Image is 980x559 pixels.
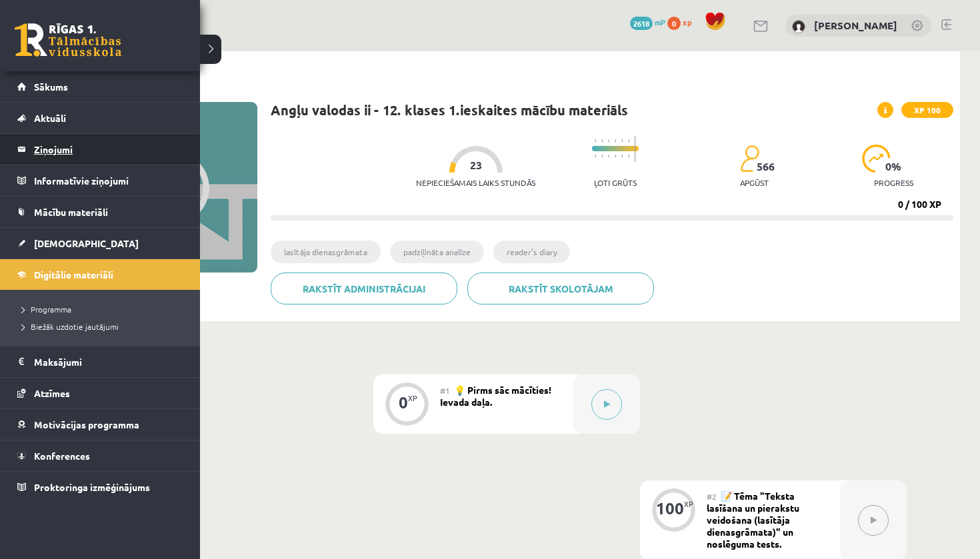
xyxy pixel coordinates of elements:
img: icon-short-line-57e1e144782c952c97e751825c79c345078a6d821885a25fce030b3d8c18986b.svg [595,139,596,143]
a: Rakstīt skolotājam [467,273,654,304]
span: 566 [757,161,775,173]
img: icon-short-line-57e1e144782c952c97e751825c79c345078a6d821885a25fce030b3d8c18986b.svg [621,155,623,158]
a: 0 xp [667,17,698,27]
legend: Ziņojumi [34,134,183,165]
a: Rīgas 1. Tālmācības vidusskola [15,23,121,57]
li: reader’s diary [493,241,570,263]
a: Motivācijas programma [17,409,183,440]
span: Digitālie materiāli [34,269,113,280]
span: 📝 Tēma "Teksta lasīšana un pierakstu veidošana (lasītāja dienasgrāmata)" un noslēguma tests. [707,490,799,550]
p: Nepieciešamais laiks stundās [416,178,535,187]
a: 2618 mP [630,17,665,27]
span: mP [655,17,665,27]
a: Programma [17,303,187,315]
span: Mācību materiāli [34,206,108,218]
span: 0 [667,17,681,30]
img: icon-short-line-57e1e144782c952c97e751825c79c345078a6d821885a25fce030b3d8c18986b.svg [628,155,629,158]
a: Aktuāli [17,103,183,133]
li: lasītāja dienasgrāmata [271,241,381,263]
img: icon-short-line-57e1e144782c952c97e751825c79c345078a6d821885a25fce030b3d8c18986b.svg [628,139,629,143]
div: 0 [399,396,408,408]
a: Ziņojumi [17,134,183,165]
img: icon-short-line-57e1e144782c952c97e751825c79c345078a6d821885a25fce030b3d8c18986b.svg [601,155,603,158]
span: 23 [470,159,482,171]
img: icon-short-line-57e1e144782c952c97e751825c79c345078a6d821885a25fce030b3d8c18986b.svg [595,155,596,158]
span: 2618 [630,17,653,30]
a: Digitālie materiāli [17,259,183,290]
a: Konferences [17,440,183,471]
span: #2 [707,491,717,502]
a: Sākums [17,71,183,102]
p: progress [874,178,913,187]
span: Konferences [34,450,90,462]
a: Rakstīt administrācijai [271,273,457,304]
span: 0 % [885,161,902,173]
p: apgūst [740,178,769,187]
a: Mācību materiāli [17,197,183,227]
a: Proktoringa izmēģinājums [17,472,183,502]
img: icon-long-line-d9ea69661e0d244f92f715978eff75569469978d946b2353a9bb055b3ed8787d.svg [635,136,636,162]
legend: Maksājumi [34,346,183,377]
span: Proktoringa izmēģinājums [34,481,150,493]
div: XP [408,394,417,402]
img: icon-short-line-57e1e144782c952c97e751825c79c345078a6d821885a25fce030b3d8c18986b.svg [608,139,609,143]
img: icon-short-line-57e1e144782c952c97e751825c79c345078a6d821885a25fce030b3d8c18986b.svg [621,139,623,143]
img: icon-short-line-57e1e144782c952c97e751825c79c345078a6d821885a25fce030b3d8c18986b.svg [601,139,603,143]
img: Amanda Ozola [792,20,805,33]
a: [PERSON_NAME] [814,19,897,32]
span: Biežāk uzdotie jautājumi [17,321,119,332]
a: Biežāk uzdotie jautājumi [17,320,187,332]
div: XP [684,500,693,508]
span: xp [683,17,691,27]
img: icon-short-line-57e1e144782c952c97e751825c79c345078a6d821885a25fce030b3d8c18986b.svg [615,155,616,158]
a: Maksājumi [17,346,183,377]
a: Atzīmes [17,378,183,408]
a: [DEMOGRAPHIC_DATA] [17,228,183,259]
span: XP 100 [901,102,953,118]
span: Motivācijas programma [34,418,139,430]
img: icon-short-line-57e1e144782c952c97e751825c79c345078a6d821885a25fce030b3d8c18986b.svg [608,155,609,158]
span: Sākums [34,81,68,93]
div: 100 [656,502,684,514]
span: 💡 Pirms sāc mācīties! Ievada daļa. [440,384,551,408]
span: Programma [17,304,71,314]
img: icon-progress-161ccf0a02000e728c5f80fcf4c31c7af3da0e1684b2b1d7c360e028c24a22f1.svg [862,145,891,173]
legend: Informatīvie ziņojumi [34,165,183,196]
p: Ļoti grūts [594,178,637,187]
li: padziļināta analīze [390,241,484,263]
span: [DEMOGRAPHIC_DATA] [34,237,139,249]
img: students-c634bb4e5e11cddfef0936a35e636f08e4e9abd3cc4e673bd6f9a4125e45ecb1.svg [740,145,759,173]
a: Informatīvie ziņojumi [17,165,183,196]
img: icon-short-line-57e1e144782c952c97e751825c79c345078a6d821885a25fce030b3d8c18986b.svg [615,139,616,143]
h1: Angļu valodas ii - 12. klases 1.ieskaites mācību materiāls [271,102,628,118]
span: Atzīmes [34,387,70,399]
span: Aktuāli [34,112,66,124]
span: #1 [440,385,450,396]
